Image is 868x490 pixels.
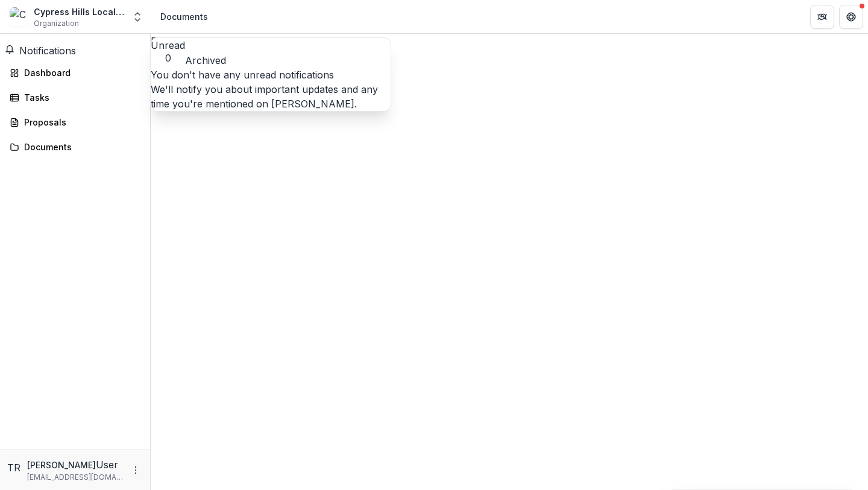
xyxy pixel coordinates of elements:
p: [EMAIL_ADDRESS][DOMAIN_NAME] [27,472,124,483]
a: Dashboard [5,63,145,83]
span: Organization [34,18,79,29]
div: Documents [160,10,208,23]
a: Tasks [5,87,145,107]
p: We'll notify you about important updates and any time you're mentioned on [PERSON_NAME]. [151,82,391,111]
a: Proposals [5,112,145,132]
button: Open entity switcher [129,5,146,29]
button: More [128,463,143,477]
span: Notifications [19,45,76,57]
div: Tania Rivera [7,460,22,475]
p: You don't have any unread notifications [151,68,391,82]
div: Documents [24,141,136,153]
button: Unread [151,38,185,64]
div: Dashboard [24,66,136,79]
p: User [96,457,118,472]
div: Cypress Hills Local Development Corp., Inc. [34,5,124,18]
div: Tasks [24,91,136,104]
img: Cypress Hills Local Development Corp., Inc. [10,7,29,27]
p: [PERSON_NAME] [27,459,96,471]
nav: breadcrumb [156,8,213,25]
button: Notifications [5,43,76,58]
div: Proposals [24,116,136,129]
button: Archived [185,53,226,68]
span: 0 [151,52,185,64]
button: Get Help [839,5,863,29]
h3: Documents [151,34,868,48]
a: Documents [5,137,145,157]
button: Partners [810,5,834,29]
